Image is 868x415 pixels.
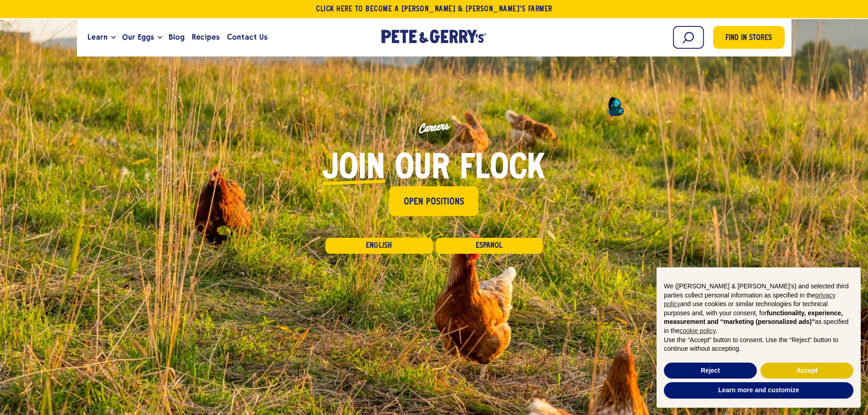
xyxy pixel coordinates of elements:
span: Recipes [192,31,220,43]
span: Our Eggs [122,31,154,43]
input: Search [673,26,704,49]
p: Use the “Accept” button to consent. Use the “Reject” button to continue without accepting. [664,336,853,354]
a: Learn [84,25,111,50]
span: Open Positions [404,195,464,209]
span: Join [323,152,385,186]
a: cookie policy [679,327,715,334]
span: our [395,152,450,186]
span: Learn [87,31,108,43]
button: Open the dropdown menu for Learn [111,36,116,39]
button: Reject [664,363,757,379]
p: We ([PERSON_NAME] & [PERSON_NAME]'s) and selected third parties collect personal information as s... [664,282,853,336]
span: flock [460,152,545,186]
a: Our Eggs [118,25,158,50]
button: Open the dropdown menu for Our Eggs [158,36,162,39]
a: Find in Stores [713,26,785,49]
button: Learn more and customize [664,382,853,399]
span: Contact Us [227,31,267,43]
a: Contact Us [223,25,271,50]
a: Recipes [188,25,223,50]
button: Accept [760,363,853,379]
p: Careers [74,83,795,172]
span: Blog [169,31,185,43]
a: Blog [165,25,188,50]
a: Open Positions [390,186,478,216]
a: English [325,238,432,254]
span: Find in Stores [725,32,772,45]
a: Español [436,238,543,254]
